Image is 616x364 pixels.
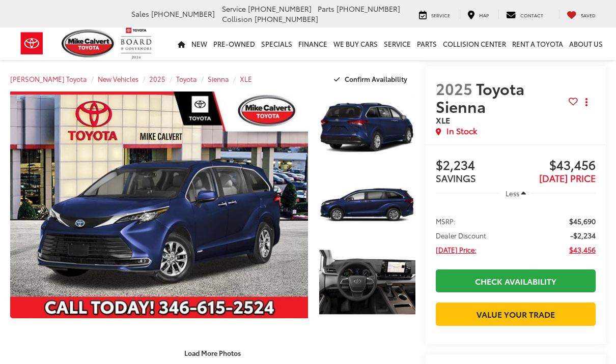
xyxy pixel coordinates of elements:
a: WE BUY CARS [330,27,381,60]
a: Map [460,9,496,19]
a: Sienna [208,74,229,83]
span: Collision [222,14,253,24]
button: Actions [578,94,596,111]
span: [PHONE_NUMBER] [255,14,318,24]
a: Value Your Trade [436,302,596,325]
span: dropdown dots [585,98,587,106]
span: SAVINGS [436,171,476,185]
span: $2,234 [436,158,516,173]
a: Pre-Owned [210,27,258,60]
img: 2025 Toyota Sienna XLE [318,168,416,241]
a: Expand Photo 3 [319,246,415,318]
span: [DATE] Price: [436,245,477,255]
a: My Saved Vehicles [559,9,603,19]
span: [PHONE_NUMBER] [337,4,400,14]
span: Service [222,4,246,14]
a: About Us [566,27,606,60]
span: Dealer Discount [436,230,486,240]
a: 2025 [149,74,165,83]
a: Service [411,9,458,19]
img: Toyota [13,27,51,60]
a: Home [175,27,188,60]
span: Map [479,12,489,18]
span: MSRP: [436,216,456,226]
span: [DATE] PRICE [539,171,596,185]
img: Mike Calvert Toyota [62,29,116,57]
a: XLE [240,74,252,83]
a: Expand Photo 0 [10,92,308,318]
span: Service [431,12,450,18]
span: XLE [436,114,450,126]
a: Toyota [176,74,197,83]
button: Less [500,184,531,202]
span: -$2,234 [570,230,596,240]
a: Expand Photo 2 [319,169,415,240]
img: 2025 Toyota Sienna XLE [7,91,311,319]
span: Confirm Availability [345,74,407,83]
a: New [188,27,210,60]
a: Rent a Toyota [509,27,566,60]
button: Load More Photos [177,344,248,362]
a: Parts [414,27,440,60]
span: Toyota Sienna [436,77,524,117]
span: Contact [520,12,543,18]
span: Less [506,189,519,198]
a: Expand Photo 1 [319,92,415,163]
span: Parts [318,4,334,14]
a: Check Availability [436,269,596,292]
button: Confirm Availability [328,70,415,88]
a: Service [381,27,414,60]
img: 2025 Toyota Sienna XLE [318,91,416,164]
a: [PERSON_NAME] Toyota [10,74,87,83]
a: New Vehicles [98,74,138,83]
a: Contact [498,9,551,19]
a: Specials [258,27,295,60]
span: 2025 [436,77,472,99]
span: $43,456 [569,245,596,255]
span: [PHONE_NUMBER] [248,4,312,14]
span: Saved [581,12,596,18]
a: Finance [295,27,330,60]
span: $45,690 [569,216,596,226]
a: Collision Center [440,27,509,60]
span: [PHONE_NUMBER] [151,9,215,19]
span: Sales [131,9,149,19]
span: In Stock [446,125,477,137]
span: $43,456 [516,158,596,173]
img: 2025 Toyota Sienna XLE [318,246,416,319]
